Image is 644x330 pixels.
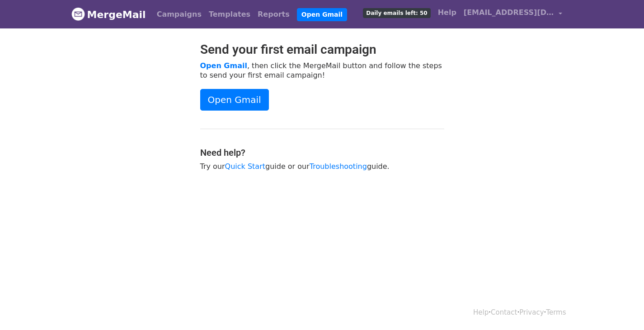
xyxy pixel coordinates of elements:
span: [EMAIL_ADDRESS][DOMAIN_NAME] [464,7,554,18]
h4: Need help? [200,147,444,158]
h2: Send your first email campaign [200,42,444,57]
a: [EMAIL_ADDRESS][DOMAIN_NAME] [460,4,566,25]
a: Reports [254,5,293,23]
a: Contact [491,308,517,316]
a: Terms [546,308,566,316]
img: MergeMail logo [71,7,85,21]
a: Privacy [519,308,544,316]
a: Open Gmail [200,61,247,70]
p: , then click the MergeMail button and follow the steps to send your first email campaign! [200,61,444,80]
a: Troubleshooting [310,162,367,171]
a: Campaigns [153,5,205,23]
a: MergeMail [71,5,146,24]
p: Try our guide or our guide. [200,162,444,171]
a: Open Gmail [200,89,269,111]
a: Daily emails left: 50 [359,4,434,22]
a: Templates [205,5,254,23]
a: Quick Start [225,162,265,171]
span: Daily emails left: 50 [363,8,430,18]
a: Open Gmail [297,8,347,21]
a: Help [473,308,489,316]
a: Help [434,4,460,22]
